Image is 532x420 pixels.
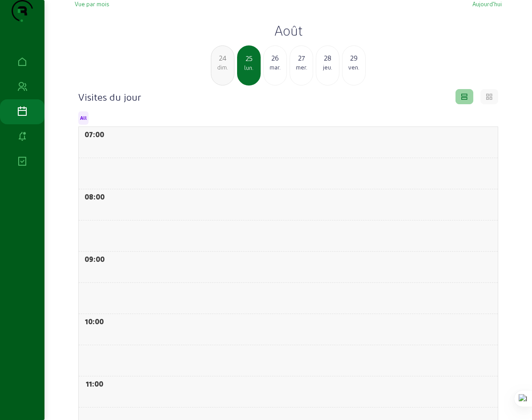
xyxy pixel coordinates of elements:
span: All [80,115,87,121]
div: ven. [343,63,365,71]
div: mar. [264,63,286,71]
div: 08:00 [79,189,110,202]
div: 09:00 [79,252,110,265]
div: 27 [290,53,313,63]
div: lun. [238,64,260,72]
span: Vue par mois [75,0,109,7]
div: 10:00 [79,314,110,327]
div: 07:00 [79,127,110,140]
div: 28 [316,53,339,63]
div: mer. [290,63,313,71]
div: 11:00 [79,376,110,389]
div: jeu. [316,63,339,71]
div: 29 [343,53,365,63]
div: 25 [238,53,260,64]
div: 24 [211,53,234,63]
span: Aujourd'hui [472,0,502,7]
div: 26 [264,53,286,63]
div: dim. [211,63,234,71]
h2: Août [75,22,502,38]
h4: Visites du jour [78,90,141,103]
